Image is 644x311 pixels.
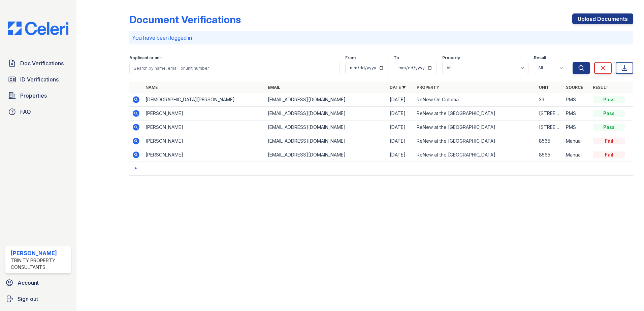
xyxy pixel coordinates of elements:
[132,34,631,42] p: You have been logged in
[593,124,625,131] div: Pass
[146,85,158,90] a: Name
[536,148,563,162] td: 8565
[394,55,399,61] label: To
[3,292,74,306] a: Sign out
[129,13,241,26] div: Document Verifications
[129,55,162,61] label: Applicant or unit
[265,120,387,134] td: [EMAIL_ADDRESS][DOMAIN_NAME]
[143,120,265,134] td: [PERSON_NAME]
[572,13,633,24] a: Upload Documents
[563,107,590,120] td: PMS
[414,148,536,162] td: ReNew at the [GEOGRAPHIC_DATA]
[536,107,563,120] td: [STREET_ADDRESS]
[143,93,265,107] td: [DEMOGRAPHIC_DATA][PERSON_NAME]
[593,138,625,144] div: Fail
[563,93,590,107] td: PMS
[5,105,71,118] a: FAQ
[265,93,387,107] td: [EMAIL_ADDRESS][DOMAIN_NAME]
[593,151,625,158] div: Fail
[563,134,590,148] td: Manual
[5,57,71,70] a: Doc Verifications
[563,120,590,134] td: PMS
[129,62,340,74] input: Search by name, email, or unit number
[536,134,563,148] td: 8565
[539,85,549,90] a: Unit
[18,295,38,303] span: Sign out
[3,276,74,289] a: Account
[20,108,31,116] span: FAQ
[593,110,625,117] div: Pass
[5,89,71,102] a: Properties
[143,134,265,148] td: [PERSON_NAME]
[345,55,356,61] label: From
[265,148,387,162] td: [EMAIL_ADDRESS][DOMAIN_NAME]
[563,148,590,162] td: Manual
[20,75,59,83] span: ID Verifications
[414,134,536,148] td: ReNew at the [GEOGRAPHIC_DATA]
[20,59,64,67] span: Doc Verifications
[417,85,439,90] a: Property
[414,107,536,120] td: ReNew at the [GEOGRAPHIC_DATA]
[387,93,414,107] td: [DATE]
[11,257,68,271] div: Trinity Property Consultants
[534,55,546,61] label: Result
[566,85,583,90] a: Source
[593,85,609,90] a: Result
[11,249,68,257] div: [PERSON_NAME]
[265,134,387,148] td: [EMAIL_ADDRESS][DOMAIN_NAME]
[387,120,414,134] td: [DATE]
[5,73,71,86] a: ID Verifications
[268,85,280,90] a: Email
[536,93,563,107] td: 33
[20,92,47,100] span: Properties
[387,148,414,162] td: [DATE]
[536,120,563,134] td: [STREET_ADDRESS]
[414,120,536,134] td: ReNew at the [GEOGRAPHIC_DATA]
[143,107,265,120] td: [PERSON_NAME]
[265,107,387,120] td: [EMAIL_ADDRESS][DOMAIN_NAME]
[387,134,414,148] td: [DATE]
[387,107,414,120] td: [DATE]
[3,22,74,35] img: CE_Logo_Blue-a8612792a0a2168367f1c8372b55b34899dd931a85d93a1a3d3e32e68fde9ad4.png
[414,93,536,107] td: ReNew On Coloma
[593,96,625,103] div: Pass
[143,148,265,162] td: [PERSON_NAME]
[442,55,460,61] label: Property
[390,85,406,90] a: Date ▼
[18,279,39,287] span: Account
